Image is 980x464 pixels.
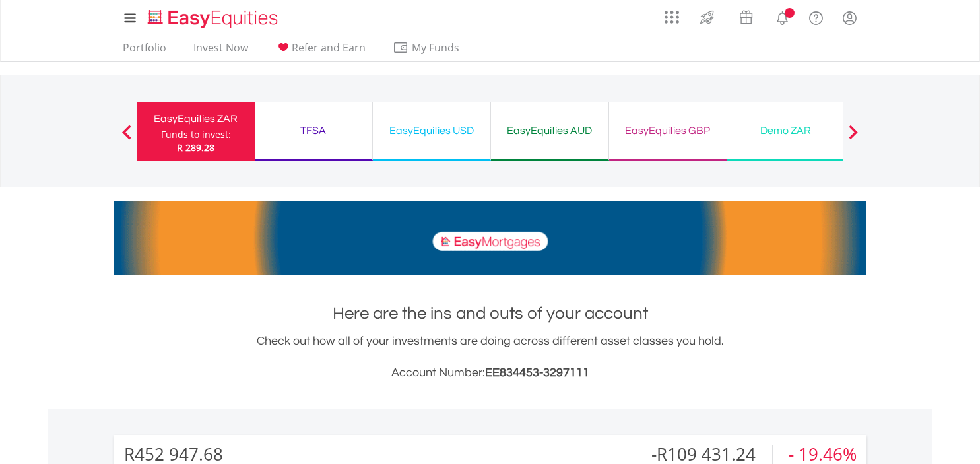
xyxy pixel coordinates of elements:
span: EE834453-3297111 [485,366,589,379]
img: grid-menu-icon.svg [665,10,679,24]
div: TFSA [263,121,364,140]
a: Vouchers [727,3,766,28]
button: Previous [114,131,140,145]
button: Next [840,131,866,145]
a: Portfolio [117,41,172,61]
div: EasyEquities AUD [499,121,601,140]
a: Invest Now [188,41,253,61]
div: -R109 431.24 [651,445,772,464]
a: AppsGrid [656,3,688,24]
a: Notifications [766,3,799,30]
h3: Account Number: [114,364,866,382]
a: Refer and Earn [270,41,371,61]
a: FAQ's and Support [799,3,833,30]
a: My Profile [833,3,866,32]
img: EasyEquities_Logo.png [145,8,283,30]
div: Check out how all of your investments are doing across different asset classes you hold. [114,332,866,382]
div: EasyEquities USD [381,121,482,140]
div: Funds to invest: [161,128,231,141]
div: EasyEquities GBP [617,121,719,140]
h1: Here are the ins and outs of your account [114,302,866,325]
a: Home page [143,3,283,30]
img: vouchers-v2.svg [735,7,757,28]
span: R 289.28 [177,141,214,154]
img: EasyMortage Promotion Banner [114,201,866,275]
span: My Funds [393,39,479,56]
span: Refer and Earn [292,40,366,55]
img: thrive-v2.svg [696,7,718,28]
div: R452 947.68 [124,445,223,464]
div: Demo ZAR [735,121,837,140]
div: EasyEquities ZAR [145,110,247,128]
div: - 19.46% [789,445,857,464]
